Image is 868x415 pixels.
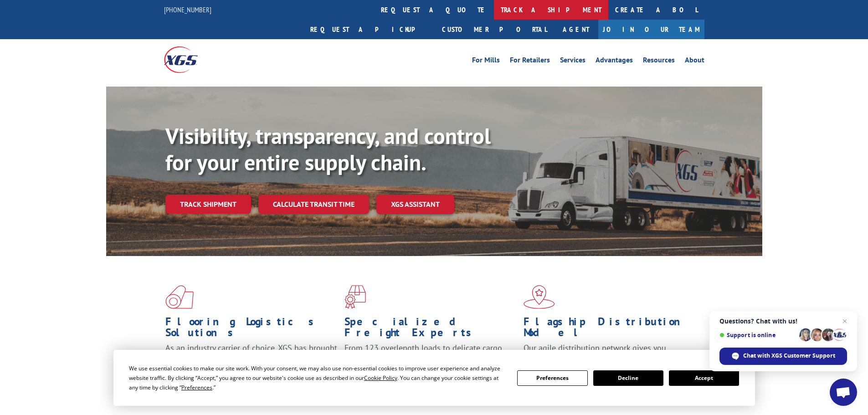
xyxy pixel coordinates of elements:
a: Advantages [596,56,633,67]
span: Preferences [181,384,212,391]
img: xgs-icon-focused-on-flooring-red [344,285,366,309]
b: Visibility, transparency, and control for your entire supply chain. [165,122,491,176]
a: Request a pickup [303,20,435,39]
a: Track shipment [165,195,251,214]
img: xgs-icon-flagship-distribution-model-red [524,285,555,309]
span: Chat with XGS Customer Support [719,348,847,365]
span: Questions? Chat with us! [719,318,847,325]
h1: Flooring Logistics Solutions [165,316,338,343]
span: Cookie Policy [364,374,397,382]
span: As an industry carrier of choice, XGS has brought innovation and dedication to flooring logistics... [165,343,337,375]
div: We use essential cookies to make our site work. With your consent, we may also use non-essential ... [129,364,506,392]
a: Resources [643,56,675,67]
button: Decline [593,370,663,386]
img: xgs-icon-total-supply-chain-intelligence-red [165,285,194,309]
h1: Flagship Distribution Model [524,316,696,343]
a: Join Our Team [598,20,704,39]
span: Chat with XGS Customer Support [743,352,835,360]
a: For Mills [472,56,500,67]
span: Our agile distribution network gives you nationwide inventory management on demand. [524,343,691,364]
button: Preferences [517,370,587,386]
p: From 123 overlength loads to delicate cargo, our experienced staff knows the best way to move you... [344,343,517,383]
a: Customer Portal [435,20,554,39]
a: Services [560,56,586,67]
a: [PHONE_NUMBER] [164,5,211,14]
a: Calculate transit time [258,195,369,214]
a: For Retailers [510,56,550,67]
a: Open chat [830,379,857,406]
span: Support is online [719,332,796,338]
a: About [685,56,704,67]
button: Accept [669,370,739,386]
a: Agent [554,20,598,39]
div: Cookie Consent Prompt [113,350,755,406]
h1: Specialized Freight Experts [344,316,517,343]
a: XGS ASSISTANT [376,195,454,214]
